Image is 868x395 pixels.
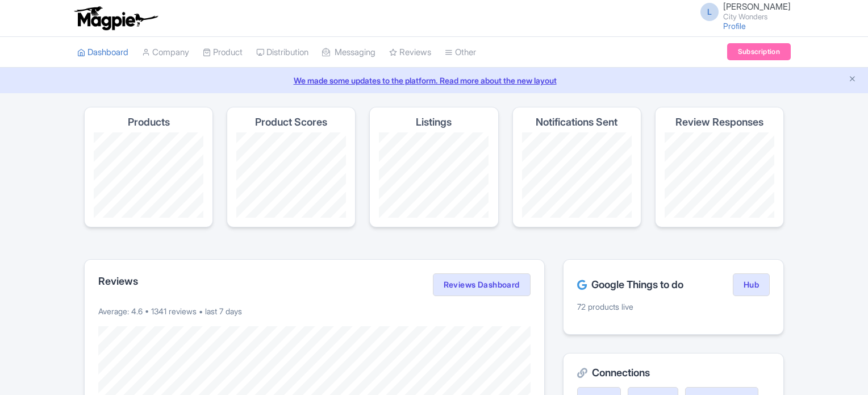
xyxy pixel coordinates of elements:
[445,37,476,68] a: Other
[577,279,683,290] h2: Google Things to do
[72,6,160,31] img: logo-ab69f6fb50320c5b225c76a69d11143b.png
[723,13,791,20] small: City Wonders
[142,37,189,68] a: Company
[98,276,138,287] h2: Reviews
[675,117,763,128] h4: Review Responses
[416,117,452,128] h4: Listings
[255,117,327,128] h4: Product Scores
[700,3,719,21] span: L
[848,73,857,86] button: Close announcement
[727,43,791,60] a: Subscription
[128,117,170,128] h4: Products
[433,273,531,296] a: Reviews Dashboard
[694,2,791,20] a: L [PERSON_NAME] City Wonders
[203,37,243,68] a: Product
[7,74,861,86] a: We made some updates to the platform. Read more about the new layout
[723,1,791,12] span: [PERSON_NAME]
[77,37,128,68] a: Dashboard
[723,21,746,31] a: Profile
[98,305,531,317] p: Average: 4.6 • 1341 reviews • last 7 days
[389,37,431,68] a: Reviews
[256,37,308,68] a: Distribution
[536,117,617,128] h4: Notifications Sent
[577,367,770,379] h2: Connections
[733,273,770,296] a: Hub
[322,37,375,68] a: Messaging
[577,301,770,313] p: 72 products live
